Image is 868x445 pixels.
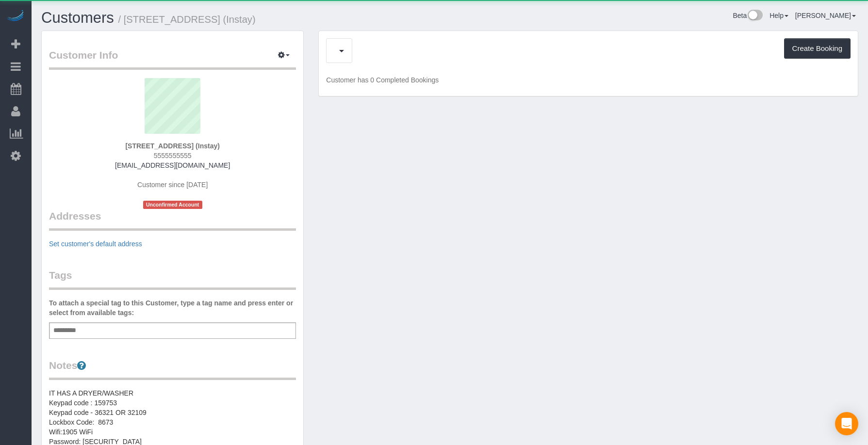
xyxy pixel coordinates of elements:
[125,142,219,150] strong: [STREET_ADDRESS] (Instay)
[770,12,788,19] a: Help
[154,152,192,159] span: 5555555555
[6,10,25,23] img: Automaid Logo
[49,358,296,380] legend: Notes
[835,412,858,435] div: Open Intercom Messenger
[143,201,202,209] span: Unconfirmed Account
[118,14,256,25] small: / [STREET_ADDRESS] (Instay)
[747,10,763,22] img: New interface
[326,75,851,85] p: Customer has 0 Completed Bookings
[49,48,296,70] legend: Customer Info
[115,161,230,169] a: [EMAIL_ADDRESS][DOMAIN_NAME]
[49,298,296,318] label: To attach a special tag to this Customer, type a tag name and press enter or select from availabl...
[49,268,296,290] legend: Tags
[733,12,763,19] a: Beta
[41,9,114,26] a: Customers
[49,240,142,248] a: Set customer's default address
[137,181,208,189] span: Customer since [DATE]
[795,12,856,19] a: [PERSON_NAME]
[784,38,851,59] button: Create Booking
